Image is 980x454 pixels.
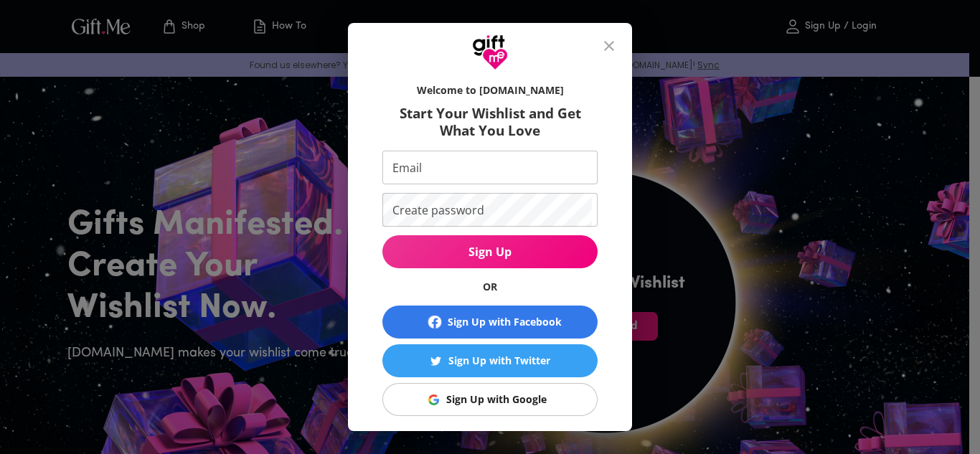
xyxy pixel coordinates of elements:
button: close [592,29,626,63]
div: Sign Up with Facebook [448,314,562,330]
button: Sign Up with TwitterSign Up with Twitter [382,344,598,377]
div: Sign Up with Twitter [448,353,550,369]
h6: Welcome to [DOMAIN_NAME] [382,83,598,98]
div: Sign Up with Google [446,392,547,407]
img: Sign Up with Twitter [430,356,441,366]
a: Already a member? Log in [420,430,560,444]
img: Sign Up with Google [428,394,439,405]
span: Sign Up [382,244,598,260]
button: Sign Up [382,235,598,268]
button: Sign Up with Facebook [382,306,598,339]
h6: Start Your Wishlist and Get What You Love [382,105,598,139]
button: Sign Up with GoogleSign Up with Google [382,383,598,416]
h6: OR [382,280,598,294]
img: GiftMe Logo [472,34,508,70]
